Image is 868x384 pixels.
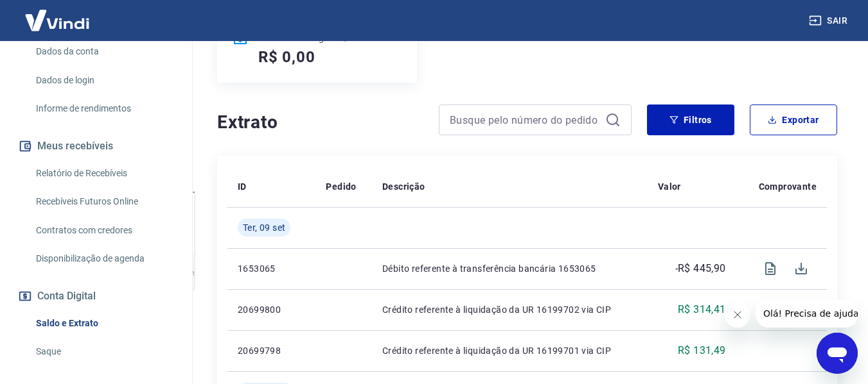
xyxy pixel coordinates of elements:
[15,282,177,310] button: Conta Digital
[382,180,425,193] p: Descrição
[675,261,726,276] p: -R$ 445,90
[8,9,108,19] span: Olá! Precisa de ajuda?
[31,310,177,337] a: Saldo e Extrato
[31,338,177,365] a: Saque
[756,299,858,328] iframe: Mensagem da empresa
[678,343,726,358] p: R$ 131,49
[678,302,726,317] p: R$ 314,41
[217,110,423,135] h4: Extrato
[53,74,64,85] img: tab_domain_overview_orange.svg
[759,180,817,193] p: Comprovante
[31,246,177,272] a: Disponibilização de agenda
[647,104,734,135] button: Filtros
[67,76,98,84] div: Domínio
[15,132,177,160] button: Meus recebíveis
[238,262,305,275] p: 1653065
[31,38,177,65] a: Dados da conta
[658,180,681,193] p: Valor
[31,160,177,187] a: Relatório de Recebíveis
[382,303,637,316] p: Crédito referente à liquidação da UR 16199702 via CIP
[755,253,786,284] span: Visualizar
[136,74,146,85] img: tab_keywords_by_traffic_grey.svg
[15,1,99,40] img: Vindi
[382,262,637,275] p: Débito referente à transferência bancária 1653065
[238,180,247,193] p: ID
[31,217,177,244] a: Contratos com credores
[21,33,31,44] img: website_grey.svg
[31,188,177,215] a: Recebíveis Futuros Online
[238,344,305,357] p: 20699798
[817,333,858,374] iframe: Botão para abrir a janela de mensagens
[750,104,837,135] button: Exportar
[258,47,315,67] h5: R$ 0,00
[786,253,817,284] span: Download
[382,344,637,357] p: Crédito referente à liquidação da UR 16199701 via CIP
[326,180,356,193] p: Pedido
[21,21,31,31] img: logo_orange.svg
[150,76,206,84] div: Palavras-chave
[238,303,305,316] p: 20699800
[33,33,184,44] div: [PERSON_NAME]: [DOMAIN_NAME]
[806,9,853,33] button: Sair
[243,221,285,234] span: Ter, 09 set
[31,96,177,122] a: Informe de rendimentos
[36,21,63,31] div: v 4.0.25
[31,67,177,94] a: Dados de login
[725,302,750,328] iframe: Fechar mensagem
[450,110,600,129] input: Busque pelo número do pedido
